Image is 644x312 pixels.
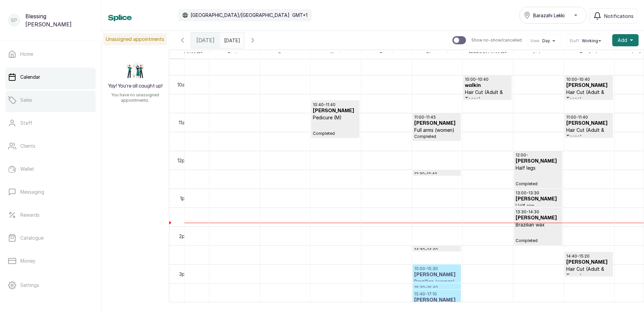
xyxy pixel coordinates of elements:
div: 11am [177,119,190,126]
p: 15:30 - 15:40 [414,285,459,290]
span: View [530,38,540,44]
p: Unassigned appointments [103,33,167,45]
p: Messaging [20,189,44,195]
div: 12pm [176,157,190,164]
p: [GEOGRAPHIC_DATA]/[GEOGRAPHIC_DATA] [191,12,290,19]
button: Notifications [590,8,637,24]
span: Add [618,37,627,44]
p: Half legs [516,165,561,171]
a: Settings [5,276,96,295]
p: Hair Cut (Adult & Teens) [465,89,510,102]
button: Add [612,34,639,46]
span: Completed [516,181,561,187]
span: Staff [569,38,579,44]
div: 1pm [179,195,190,202]
h3: walkin [465,82,510,89]
span: [PERSON_NAME] [467,50,508,58]
p: 14:40 - 15:20 [566,254,611,259]
p: Clients [20,143,35,149]
p: 11:00 - 11:40 [566,115,611,120]
h3: [PERSON_NAME] [414,271,459,278]
div: [DATE] [191,32,220,48]
p: BP [11,17,17,24]
p: 14:30 - 14:40 [414,247,459,253]
p: Staff [20,120,32,126]
p: 10:00 - 10:40 [566,77,611,82]
p: Hair Cut (Adult & Teens) [566,127,611,140]
span: Completed [313,131,358,136]
h3: [PERSON_NAME] [566,259,611,266]
p: Pedicure (M) [313,114,358,121]
span: Barazahi Lekki [533,12,565,19]
span: Completed [414,134,459,139]
span: Working [582,38,598,44]
a: Staff [5,114,96,133]
a: Sales [5,91,96,110]
a: Messaging [5,183,96,201]
p: Brazilian wax [516,221,561,228]
p: You have no unassigned appointments. [105,92,165,103]
a: Catalogue [5,229,96,247]
h3: [PERSON_NAME] [414,297,459,304]
p: 12:00 - [516,152,561,158]
span: Day [542,38,550,44]
h3: [PERSON_NAME] [516,158,561,165]
p: Full arms (women) [414,127,459,134]
p: Settings [20,282,39,289]
button: StaffWorking [569,38,604,44]
p: 13:00 - 13:30 [516,190,561,196]
p: Brazillian (women) [414,278,459,285]
span: Funmi [378,50,394,58]
p: 15:00 - 15:30 [414,266,459,271]
p: Wallet [20,166,34,172]
span: Aisha [531,50,546,58]
span: Sunny [277,50,293,58]
p: 15:40 - 17:10 [414,291,459,297]
a: Money [5,251,96,270]
button: ViewDay [530,38,558,44]
p: Hair Cut (Adult & Teens) [566,266,611,279]
h3: [PERSON_NAME] [566,120,611,127]
span: Notifications [604,13,634,20]
h2: Yay! You’re all caught up! [108,83,163,90]
h3: [PERSON_NAME] [313,107,358,114]
div: 10am [176,81,190,88]
p: GMT+1 [292,12,307,19]
span: Purity [226,50,242,58]
p: Rewards [20,212,40,218]
div: 3pm [178,270,190,278]
p: Half arm [516,202,561,209]
p: Blessing [PERSON_NAME] [25,12,93,28]
p: 13:30 - 14:30 [516,209,561,215]
p: Show no-show/cancelled [471,38,522,43]
span: Oluwaseyi [424,50,450,58]
p: Home [20,51,33,57]
button: Barazahi Lekki [519,7,587,24]
h3: [PERSON_NAME] [516,196,561,202]
p: 12:30 - 12:40 [414,171,459,177]
a: Home [5,45,96,64]
h3: [PERSON_NAME] [566,82,611,89]
p: 10:00 - 10:40 [465,77,510,82]
p: Hair Cut (Adult & Teens) [566,89,611,102]
p: Calendar [20,74,40,80]
span: Kemi [329,50,342,58]
a: Wallet [5,160,96,178]
p: Sales [20,97,32,103]
h3: [PERSON_NAME] [516,215,561,221]
div: 2pm [178,233,190,240]
a: Calendar [5,68,96,87]
p: 10:40 - 11:40 [313,102,358,107]
p: Money [20,258,35,264]
span: [DATE] [196,36,215,44]
a: Rewards [5,206,96,224]
h3: [PERSON_NAME] [414,120,459,127]
p: Catalogue [20,235,44,241]
span: Completed [516,238,561,243]
a: Clients [5,137,96,155]
span: Taofeek [578,50,600,58]
p: 11:00 - 11:45 [414,115,459,120]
